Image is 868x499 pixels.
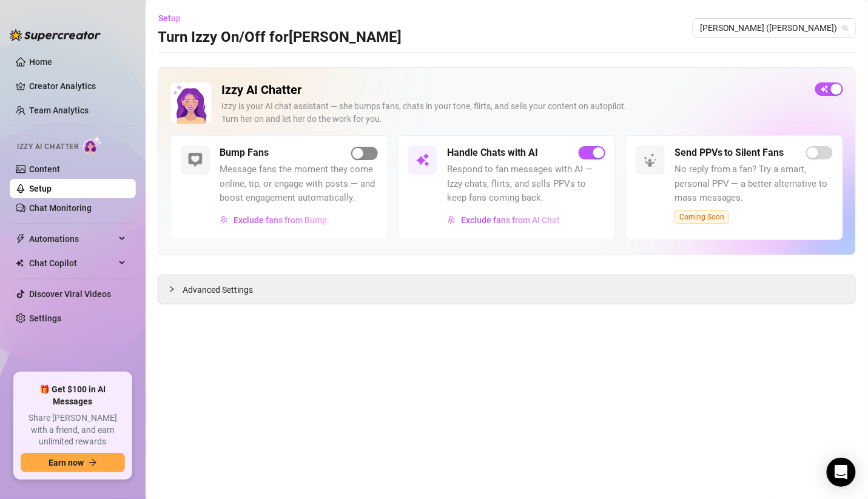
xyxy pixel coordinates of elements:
span: No reply from a fan? Try a smart, personal PPV — a better alternative to mass messages. [675,162,833,206]
span: Valentina (valentinamyriad) [700,19,849,37]
h2: Izzy AI Chatter [221,82,806,98]
img: AI Chatter [83,136,102,154]
h3: Turn Izzy On/Off for [PERSON_NAME] [158,28,402,47]
span: Automations [29,229,115,249]
span: Izzy AI Chatter [17,141,78,153]
span: Chat Copilot [29,253,115,273]
a: Team Analytics [29,105,89,115]
img: svg%3e [448,216,456,224]
div: Izzy is your AI chat assistant — she bumps fans, chats in your tone, flirts, and sells your conte... [221,100,806,126]
span: Respond to fan messages with AI — Izzy chats, flirts, and sells PPVs to keep fans coming back. [447,162,605,206]
h5: Bump Fans [220,146,269,160]
a: Home [29,57,52,67]
span: team [842,24,849,32]
a: Creator Analytics [29,76,126,96]
span: thunderbolt [16,234,25,244]
span: 🎁 Get $100 in AI Messages [21,384,125,407]
span: Message fans the moment they come online, tip, or engage with posts — and boost engagement automa... [220,162,378,206]
div: collapsed [168,283,183,296]
button: Earn nowarrow-right [21,453,125,472]
img: Izzy AI Chatter [170,82,212,124]
span: collapsed [168,286,175,293]
a: Chat Monitoring [29,203,92,213]
h5: Send PPVs to Silent Fans [675,146,784,160]
img: svg%3e [643,153,658,167]
img: svg%3e [220,216,229,224]
button: Setup [158,8,190,28]
a: Setup [29,184,52,193]
span: arrow-right [89,458,97,467]
div: Open Intercom Messenger [827,458,856,487]
button: Exclude fans from AI Chat [447,210,560,230]
span: Coming Soon [675,210,729,224]
button: Exclude fans from Bump [220,210,328,230]
h5: Handle Chats with AI [447,146,538,160]
img: logo-BBDzfeDw.svg [10,29,101,41]
img: svg%3e [188,153,203,167]
span: Setup [158,13,181,23]
a: Settings [29,313,61,323]
a: Content [29,164,60,174]
img: svg%3e [415,153,430,167]
span: Exclude fans from AI Chat [461,215,560,225]
span: Share [PERSON_NAME] with a friend, and earn unlimited rewards [21,412,125,448]
img: Chat Copilot [16,259,24,267]
span: Earn now [49,458,84,467]
span: Advanced Settings [183,283,253,296]
span: Exclude fans from Bump [234,215,327,225]
a: Discover Viral Videos [29,289,111,299]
